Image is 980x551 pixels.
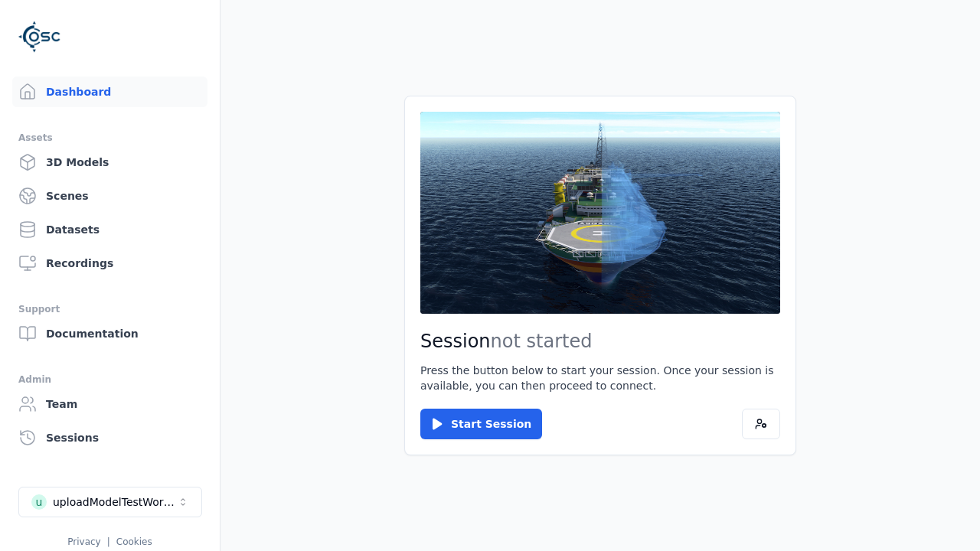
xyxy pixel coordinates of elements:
div: Admin [18,370,201,389]
a: Documentation [12,318,207,349]
a: Team [12,389,207,419]
div: Support [18,300,201,318]
a: Sessions [12,422,207,453]
h2: Session [420,329,780,354]
button: Start Session [420,409,542,439]
a: Recordings [12,248,207,279]
button: Select a workspace [18,487,202,517]
a: Cookies [116,536,152,547]
div: uploadModelTestWorkspace [53,494,177,510]
a: Dashboard [12,77,207,107]
div: Assets [18,129,201,147]
a: Privacy [67,536,100,547]
span: not started [491,331,593,352]
div: u [31,494,47,510]
p: Press the button below to start your session. Once your session is available, you can then procee... [420,363,780,393]
a: Datasets [12,214,207,245]
a: 3D Models [12,147,207,178]
a: Scenes [12,181,207,211]
span: | [107,536,110,547]
img: Logo [18,15,61,58]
